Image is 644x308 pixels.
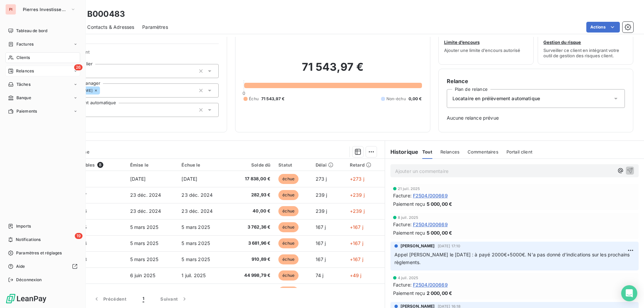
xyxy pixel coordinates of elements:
span: 0,00 € [409,96,422,102]
div: Retard [350,162,381,168]
span: Paiement reçu [393,229,425,236]
button: Suivant [152,292,196,306]
span: échue [278,222,299,232]
span: 0 [243,90,245,96]
div: Solde dû [233,162,270,168]
span: 5 mars 2025 [130,240,159,246]
span: 910,89 € [233,256,270,263]
span: échue [278,238,299,248]
span: Relances [16,68,34,74]
span: 273 j [316,176,327,182]
span: 2 000,00 € [427,290,452,297]
span: 44 998,79 € [233,272,270,279]
span: 19 [75,233,83,239]
div: Délai [316,162,342,168]
a: Clients [5,52,80,63]
span: Aucune relance prévue [447,115,625,121]
span: Paramètres [142,24,168,30]
img: Logo LeanPay [5,293,47,304]
a: Tableau de bord [5,25,80,36]
a: Factures [5,39,80,50]
span: 1 juil. 2025 [181,272,206,278]
span: Paiement reçu [393,200,425,207]
span: Paiement reçu [393,290,425,297]
span: +167 j [350,240,363,246]
a: Tâches [5,79,80,90]
input: Ajouter une valeur [100,87,105,94]
span: échue [278,190,299,200]
span: 5 mars 2025 [181,256,210,262]
span: F2504/000669 [413,281,448,288]
span: 282,93 € [233,192,270,198]
span: +49 j [350,272,362,278]
a: Paramètres et réglages [5,248,80,258]
span: Propriétés Client [54,49,219,59]
span: Gestion du risque [543,40,581,45]
div: Émise le [130,162,174,168]
a: Imports [5,221,80,232]
span: Surveiller ce client en intégrant votre outil de gestion des risques client. [543,48,628,58]
span: Clients [16,55,30,61]
span: Tâches [16,81,31,87]
span: 17 838,00 € [233,176,270,182]
span: Imports [16,223,31,229]
input: Ajouter une valeur [85,68,90,74]
span: 26 [74,64,83,70]
span: 4 juil. 2025 [398,276,419,280]
span: 5 mars 2025 [181,240,210,246]
span: 5 mars 2025 [130,256,159,262]
span: 1 [143,296,144,302]
span: 5 000,00 € [427,229,452,236]
span: échue [278,287,299,297]
span: Contacts & Adresses [87,24,134,30]
span: Tout [422,149,432,155]
span: +273 j [350,176,364,182]
div: Pièces comptables [53,162,122,168]
span: 21 juil. 2025 [398,187,420,191]
span: Facture : [393,221,412,228]
button: 1 [135,292,152,306]
span: 74 j [316,272,324,278]
span: Tableau de bord [16,28,47,34]
div: PI [5,4,16,15]
span: échue [278,254,299,264]
span: Facture : [393,192,412,199]
div: Statut [278,162,307,168]
button: Précédent [85,292,135,306]
a: 26Relances [5,66,80,76]
a: Aide [5,261,80,272]
div: Open Intercom Messenger [621,285,637,301]
span: Appel [PERSON_NAME] le [DATE] : à payé 2000€+5000€. N'a pas donné d'indications sur les prochains... [394,252,631,265]
span: Banque [16,95,31,101]
span: Paiements [16,108,37,114]
span: 6 juin 2025 [130,272,156,278]
span: Déconnexion [16,277,42,283]
span: 23 déc. 2024 [181,192,213,198]
button: Limite d’encoursAjouter une limite d’encours autorisé [438,22,534,65]
button: Actions [586,22,620,33]
h6: Relance [447,77,625,85]
span: 8 [97,162,103,168]
span: 23 déc. 2024 [130,192,161,198]
span: Limite d’encours [444,40,480,45]
a: Paiements [5,106,80,117]
span: Non-échu [386,96,406,102]
span: 5 mars 2025 [130,224,159,230]
span: échue [278,270,299,281]
span: 71 543,97 € [261,96,285,102]
span: Facture : [393,281,412,288]
span: 3 762,36 € [233,224,270,231]
span: F2504/000669 [413,221,448,228]
input: Ajouter une valeur [85,107,90,113]
span: Ajouter une limite d’encours autorisé [444,48,520,53]
span: Locataire en prélèvement automatique [452,95,540,102]
span: Échu [249,96,259,102]
span: 239 j [316,192,327,198]
span: Aide [16,263,25,269]
h3: HWK - B000483 [59,8,125,20]
span: 167 j [316,256,326,262]
h6: Historique [385,148,419,156]
span: 239 j [316,208,327,214]
span: 167 j [316,240,326,246]
span: 8 juil. 2025 [398,215,419,220]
